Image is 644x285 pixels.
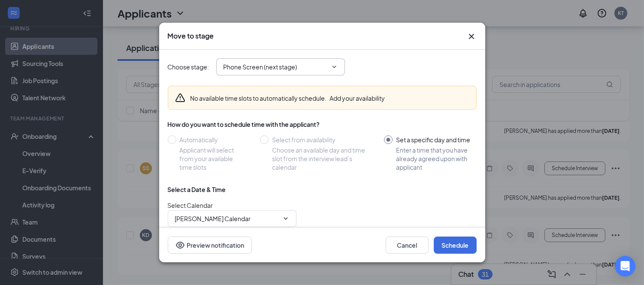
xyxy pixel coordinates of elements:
[168,201,213,209] span: Select Calendar
[175,240,185,250] svg: Eye
[615,256,635,276] div: Open Intercom Messenger
[168,120,477,129] div: How do you want to schedule time with the applicant?
[168,185,226,194] div: Select a Date & Time
[168,31,214,41] h3: Move to stage
[168,237,252,254] button: Preview notificationEye
[331,63,338,70] svg: ChevronDown
[466,31,477,42] button: Close
[386,237,429,254] button: Cancel
[190,94,385,102] div: No available time slots to automatically schedule.
[175,93,185,103] svg: Warning
[434,237,477,254] button: Schedule
[330,94,385,102] button: Add your availability
[466,31,477,42] svg: Cross
[168,62,209,72] span: Choose stage :
[282,215,289,222] svg: ChevronDown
